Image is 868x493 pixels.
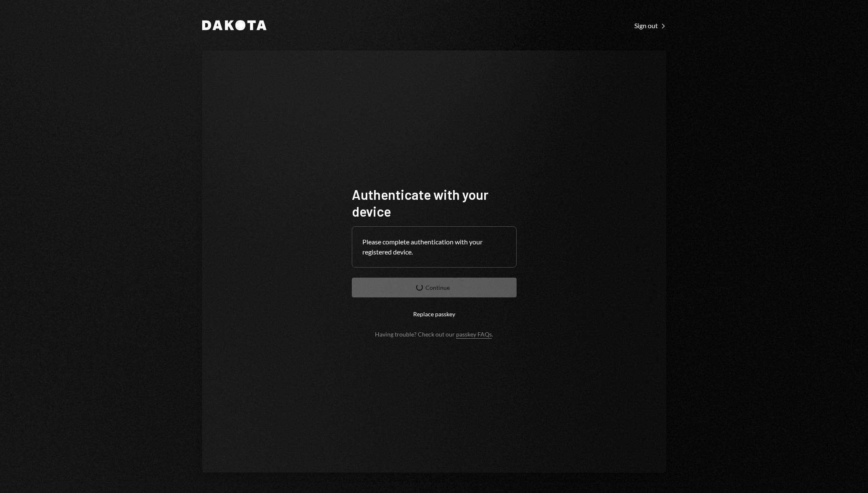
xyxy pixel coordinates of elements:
[352,304,517,324] button: Replace passkey
[375,331,493,338] div: Having trouble? Check out our .
[352,186,517,220] h1: Authenticate with your device
[634,21,666,30] a: Sign out
[456,331,492,339] a: passkey FAQs
[362,237,506,257] div: Please complete authentication with your registered device.
[634,21,666,30] div: Sign out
